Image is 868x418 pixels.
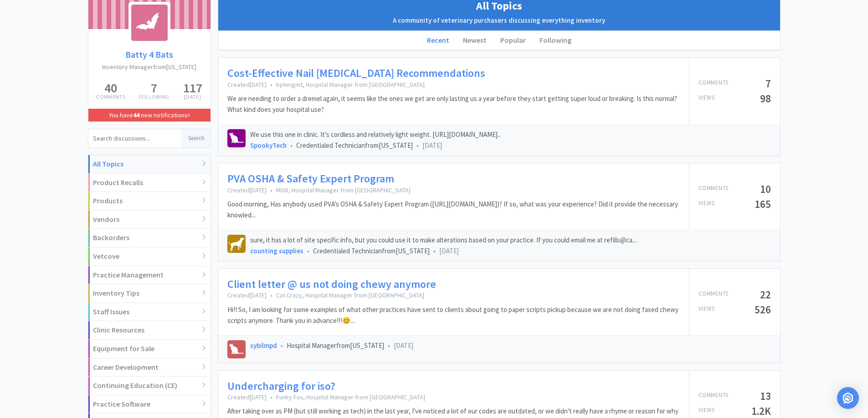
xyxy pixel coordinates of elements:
[307,247,309,255] span: •
[88,211,211,229] div: Vendors
[139,94,169,100] p: Following
[250,235,771,246] p: sure, it has a lot of site specific info, but you could use it to make alterations based on your ...
[88,358,211,377] div: Career Development
[227,67,485,80] a: Cost-Effective Nail [MEDICAL_DATA] Recommendations
[96,81,125,94] h5: 40
[250,341,277,350] a: sybilmpd
[250,247,303,255] a: counting supplies
[88,247,211,266] div: Vetcove
[227,380,335,393] a: Undercharging for iso?
[439,247,459,255] span: [DATE]
[88,321,211,340] div: Clinic Resources
[760,93,771,104] h5: 98
[250,129,771,140] p: We use this one in clinic. It's cordless and relatively light weight. [URL][DOMAIN_NAME]..
[388,341,390,350] span: •
[227,304,680,326] p: Hi!! So, I am looking for some examples of what other practices have sent to clients about going ...
[227,278,436,291] a: Client letter @ us not doing chewy anymore
[88,129,182,147] input: Search discussions...
[182,129,211,147] button: Search
[699,93,715,104] p: Views
[699,406,715,416] p: Views
[699,391,729,401] p: Comments
[420,31,456,50] li: Recent
[493,31,533,50] li: Popular
[96,94,125,100] p: Comments
[755,199,771,209] h5: 165
[250,340,771,351] div: Hospital Manager from [US_STATE]
[456,31,493,50] li: Newest
[88,303,211,322] div: Staff Issues
[290,141,293,150] span: •
[755,304,771,315] h5: 526
[765,78,771,89] h5: 7
[760,184,771,194] h5: 10
[760,391,771,401] h5: 13
[88,340,211,358] div: Equipment for Sale
[227,199,680,221] p: Good morning, Has anybody used PVA’s OSHA & Safety Expert Program ([URL][DOMAIN_NAME])? If so, wh...
[751,406,771,416] h5: 1.2K
[88,155,211,174] div: All Topics
[183,81,202,94] h5: 117
[422,141,442,150] span: [DATE]
[270,291,272,299] span: •
[416,141,419,150] span: •
[88,174,211,192] div: Product Recalls
[394,341,413,350] span: [DATE]
[227,172,394,186] a: PVA OSHA & Safety Expert Program
[433,247,436,255] span: •
[270,186,272,194] span: •
[699,184,729,194] p: Comments
[699,304,715,315] p: Views
[88,109,211,121] a: You have44 new notifications
[88,266,211,285] div: Practice Management
[88,229,211,247] div: Backorders
[227,93,680,115] p: We are needing to order a dremel again, it seems like the ones we get are only lasting us a year ...
[699,78,729,89] p: Comments
[837,387,859,409] div: Open Intercom Messenger
[88,192,211,211] div: Products
[133,111,139,119] strong: 44
[88,395,211,414] div: Practice Software
[250,246,771,257] div: Credentialed Technician from [US_STATE]
[270,393,272,401] span: •
[88,47,211,62] a: Batty 4 Bats
[227,186,680,194] p: Created [DATE] MGR, Hospital Manager from [GEOGRAPHIC_DATA]
[699,199,715,209] p: Views
[223,15,776,26] h2: A community of veterinary purchasers discussing everything inventory
[250,140,771,151] div: Credentialed Technician from [US_STATE]
[88,284,211,303] div: Inventory Tips
[533,31,578,50] li: Following
[183,94,202,100] p: [DATE]
[227,291,680,299] p: Created [DATE] Cat Crazy, Hospital Manager from [GEOGRAPHIC_DATA]
[88,62,211,72] h2: Inventory Manager from [US_STATE]
[760,289,771,300] h5: 22
[699,289,729,300] p: Comments
[88,377,211,395] div: Continuing Education (CE)
[270,81,272,89] span: •
[281,341,283,350] span: •
[250,141,287,150] a: SpookyTech
[227,81,680,89] p: Created [DATE] bphmgmt, Hospital Manager from [GEOGRAPHIC_DATA]
[139,81,169,94] h5: 7
[227,393,680,401] p: Created [DATE] Funky Fox, Hospital Manager from [GEOGRAPHIC_DATA]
